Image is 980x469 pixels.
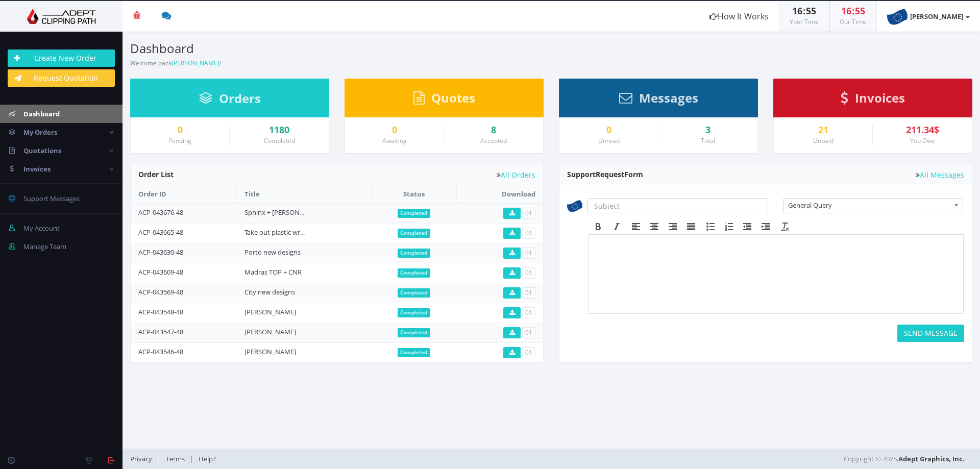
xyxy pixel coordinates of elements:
[130,454,157,463] a: Privacy
[244,307,296,316] a: [PERSON_NAME]
[398,308,431,317] span: Completed
[398,328,431,337] span: Completed
[138,169,174,179] span: Order List
[138,327,183,336] a: ACP-043547-48
[138,125,222,135] a: 0
[138,347,183,356] a: ACP-043546-48
[398,268,431,278] span: Completed
[851,5,855,17] span: :
[199,96,261,105] a: Orders
[877,1,980,32] a: [PERSON_NAME]
[23,146,61,155] span: Quotations
[898,454,965,463] a: Adept Graphics, Inc.
[589,235,963,313] iframe: Rich Text Area. Press ALT-F9 for menu. Press ALT-F10 for toolbar. Press ALT-0 for help
[910,136,935,145] small: You Owe
[8,50,115,67] a: Create New Order
[788,199,949,212] span: General Query
[682,220,700,233] div: Justify
[596,169,624,179] span: Request
[567,125,650,135] a: 0
[138,248,183,257] a: ACP-043630-48
[645,220,664,233] div: Align center
[756,220,775,233] div: Increase indent
[840,17,866,26] small: Our Time
[607,220,626,233] div: Italic
[264,136,295,145] small: Completed
[131,185,237,203] th: Order ID
[138,228,183,237] a: ACP-043665-48
[880,125,964,135] div: 211.34$
[244,267,302,277] a: Madras TOP + CNR
[781,125,865,135] a: 21
[398,249,431,258] span: Completed
[567,169,643,179] span: Support Form
[244,248,301,257] a: Porto new designs
[480,136,507,145] small: Accepted
[666,125,750,135] div: 3
[701,220,720,233] div: Bullet list
[802,5,806,17] span: :
[23,128,57,137] span: My Orders
[8,9,115,24] img: Adept Graphics
[813,136,834,145] small: Unpaid
[382,136,407,145] small: Awaiting
[841,95,905,105] a: Invoices
[398,209,431,218] span: Completed
[738,220,756,233] div: Decrease indent
[193,454,221,463] a: Help?
[130,449,692,469] div: | |
[790,17,819,26] small: Your Time
[806,5,816,17] span: 55
[8,69,115,87] a: Request Quotation
[23,164,51,174] span: Invoices
[792,5,802,17] span: 16
[855,5,865,17] span: 55
[589,220,607,233] div: Bold
[844,454,965,464] span: Copyright © 2025,
[372,185,457,203] th: Status
[244,327,296,336] a: [PERSON_NAME]
[23,242,66,251] span: Manage Team
[138,307,183,316] a: ACP-043548-48
[452,125,535,135] a: 8
[244,287,295,297] a: City new designs
[701,136,715,145] small: Total
[456,185,543,203] th: Download
[130,59,221,67] small: Welcome back !
[664,220,682,233] div: Align right
[855,89,905,106] span: Invoices
[23,194,80,203] span: Support Messages
[639,89,698,106] span: Messages
[219,90,261,107] span: Orders
[138,208,183,217] a: ACP-043676-48
[567,198,582,213] img: timthumb.php
[244,208,324,217] a: Sphinx + [PERSON_NAME]
[23,224,60,233] span: My Account
[720,220,738,233] div: Numbered list
[353,125,436,135] a: 0
[237,125,321,135] a: 1180
[776,220,794,233] div: Clear formatting
[237,185,372,203] th: Title
[910,12,963,21] strong: [PERSON_NAME]
[841,5,851,17] span: 16
[161,454,190,463] a: Terms
[138,287,183,297] a: ACP-043569-48
[244,347,296,356] a: [PERSON_NAME]
[497,171,535,179] a: All Orders
[138,267,183,277] a: ACP-043609-48
[23,109,60,118] span: Dashboard
[398,348,431,357] span: Completed
[413,95,475,105] a: Quotes
[699,1,779,32] a: How It Works
[627,220,645,233] div: Align left
[619,95,698,105] a: Messages
[431,89,475,106] span: Quotes
[398,229,431,238] span: Completed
